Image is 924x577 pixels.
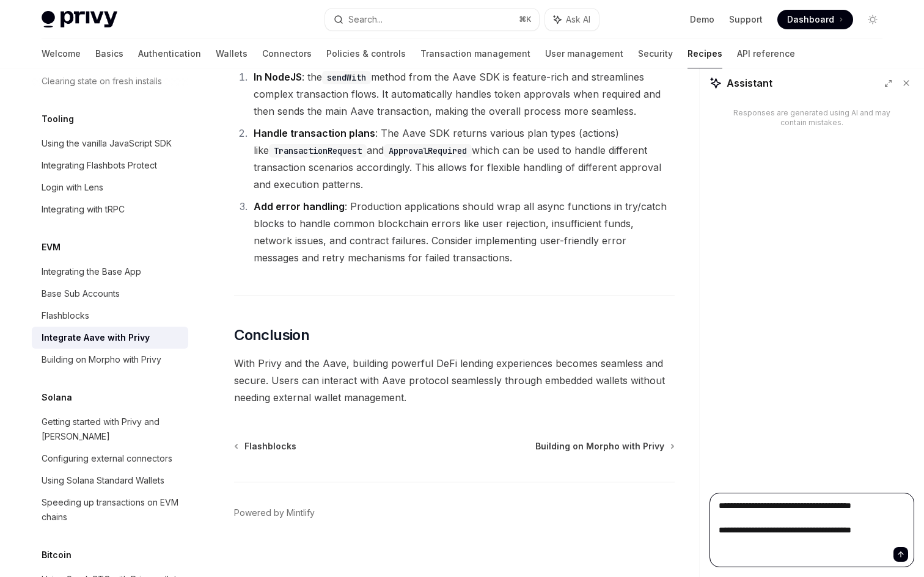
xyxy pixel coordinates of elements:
[234,507,315,519] a: Powered by Mintlify
[32,411,188,448] a: Getting started with Privy and [PERSON_NAME]
[42,308,89,323] div: Flashblocks
[384,144,472,158] code: ApprovalRequired
[254,71,302,83] strong: In NodeJS
[32,448,188,470] a: Configuring external connectors
[42,264,141,279] div: Integrating the Base App
[95,39,123,68] a: Basics
[269,144,367,158] code: TransactionRequest
[234,355,675,406] span: With Privy and the Aave, building powerful DeFi lending experiences becomes seamless and secure. ...
[326,39,406,68] a: Policies & controls
[893,547,908,562] button: Send message
[322,71,371,84] code: sendWith
[32,492,188,528] a: Speeding up transactions on EVM chains
[535,440,673,452] a: Building on Morpho with Privy
[42,180,103,195] div: Login with Lens
[42,240,61,255] h5: EVM
[42,112,74,126] h5: Tooling
[32,349,188,371] a: Building on Morpho with Privy
[42,473,164,488] div: Using Solana Standard Wallets
[235,440,296,452] a: Flashblocks
[42,11,117,28] img: light logo
[216,39,248,68] a: Wallets
[32,261,188,283] a: Integrating the Base App
[32,132,188,154] a: Using the vanilla JavaScript SDK
[545,39,623,68] a: User management
[254,71,661,117] span: : the method from the Aave SDK is feature-rich and streamlines complex transaction flows. It auto...
[234,325,309,345] span: Conclusion
[32,154,188,176] a: Integrating Flashbots Protect
[254,127,661,191] span: : The Aave SDK returns various plan types (actions) like and which can be used to handle differen...
[42,352,161,367] div: Building on Morpho with Privy
[262,39,312,68] a: Connectors
[138,39,201,68] a: Authentication
[325,9,539,31] button: Search...⌘K
[863,10,882,29] button: Toggle dark mode
[729,13,763,26] a: Support
[42,202,125,217] div: Integrating with tRPC
[42,330,150,345] div: Integrate Aave with Privy
[545,9,599,31] button: Ask AI
[687,39,722,68] a: Recipes
[254,127,375,139] strong: Handle transaction plans
[42,39,81,68] a: Welcome
[42,495,181,524] div: Speeding up transactions on EVM chains
[32,470,188,492] a: Using Solana Standard Wallets
[777,10,853,29] a: Dashboard
[42,451,172,466] div: Configuring external connectors
[32,327,188,349] a: Integrate Aave with Privy
[254,200,345,212] strong: Add error handling
[32,198,188,220] a: Integrating with tRPC
[32,283,188,305] a: Base Sub Accounts
[690,13,714,26] a: Demo
[729,108,895,128] div: Responses are generated using AI and may contain mistakes.
[420,39,530,68] a: Transaction management
[32,305,188,327] a: Flashblocks
[638,39,673,68] a: Security
[535,440,664,452] span: Building on Morpho with Privy
[727,76,772,90] span: Assistant
[254,200,667,264] span: : Production applications should wrap all async functions in try/catch blocks to handle common bl...
[42,286,120,301] div: Base Sub Accounts
[42,415,181,444] div: Getting started with Privy and [PERSON_NAME]
[42,136,172,151] div: Using the vanilla JavaScript SDK
[737,39,795,68] a: API reference
[42,548,71,562] h5: Bitcoin
[566,13,590,26] span: Ask AI
[348,12,383,27] div: Search...
[244,440,296,452] span: Flashblocks
[42,158,157,173] div: Integrating Flashbots Protect
[787,13,834,26] span: Dashboard
[42,390,72,405] h5: Solana
[32,176,188,198] a: Login with Lens
[519,15,532,24] span: ⌘ K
